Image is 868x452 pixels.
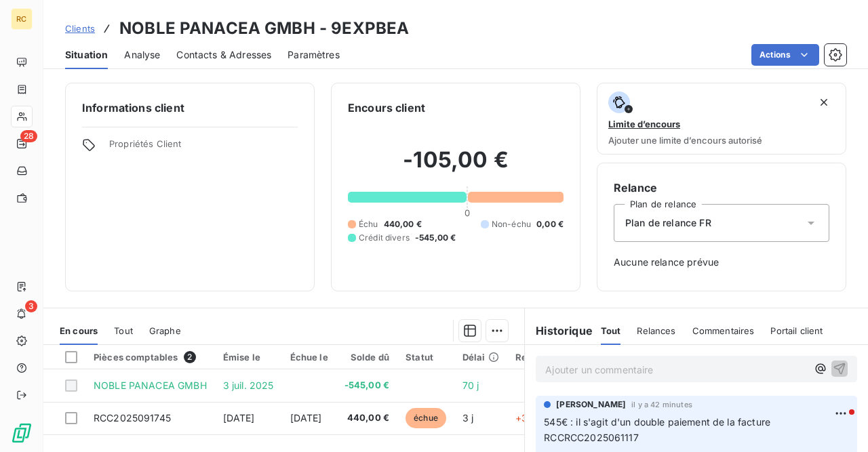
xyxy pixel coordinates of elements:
[223,379,274,391] span: 3 juil. 2025
[608,135,762,146] span: Ajouter une limite d’encours autorisé
[492,218,531,230] span: Non-échu
[94,412,171,424] span: RCC2025091745
[149,325,181,336] span: Graphe
[82,100,298,116] h6: Informations client
[348,100,425,116] h6: Encours client
[597,83,846,155] button: Limite d’encoursAjouter une limite d’encours autorisé
[465,207,470,218] span: 0
[601,325,621,336] span: Tout
[525,323,593,339] h6: Historique
[515,412,533,424] span: +3 j
[344,411,389,425] span: 440,00 €
[223,352,274,363] div: Émise le
[65,23,95,34] span: Clients
[94,351,207,363] div: Pièces comptables
[614,255,829,269] span: Aucune relance prévue
[223,412,255,424] span: [DATE]
[176,48,271,62] span: Contacts & Adresses
[515,352,559,363] div: Retard
[288,48,340,62] span: Paramètres
[462,412,473,424] span: 3 j
[556,398,626,411] span: [PERSON_NAME]
[11,8,33,30] div: RC
[406,408,446,428] span: échue
[384,218,422,230] span: 440,00 €
[344,379,389,392] span: -545,00 €
[65,48,108,62] span: Situation
[25,300,37,312] span: 3
[344,352,389,363] div: Solde dû
[637,325,675,336] span: Relances
[348,146,564,187] h2: -105,00 €
[94,379,207,391] span: NOBLE PANACEA GMBH
[770,325,823,336] span: Portail client
[124,48,160,62] span: Analyse
[631,400,692,409] span: il y a 42 minutes
[822,406,854,438] iframe: Intercom live chat
[114,325,133,336] span: Tout
[608,119,680,129] span: Limite d’encours
[290,352,328,363] div: Échue le
[625,216,711,230] span: Plan de relance FR
[290,412,322,424] span: [DATE]
[536,218,564,230] span: 0,00 €
[406,352,446,363] div: Statut
[614,180,829,196] h6: Relance
[544,416,773,443] span: 545€ : il s'agit d'un double paiement de la facture RCCRCC2025061117
[109,138,298,157] span: Propriétés Client
[184,351,196,363] span: 2
[415,232,456,244] span: -545,00 €
[462,379,479,391] span: 70 j
[60,325,98,336] span: En cours
[119,16,409,41] h3: NOBLE PANACEA GMBH - 9EXPBEA
[20,130,37,142] span: 28
[65,22,95,35] a: Clients
[11,422,33,444] img: Logo LeanPay
[692,325,755,336] span: Commentaires
[359,232,410,244] span: Crédit divers
[751,44,819,66] button: Actions
[462,352,499,363] div: Délai
[359,218,378,230] span: Échu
